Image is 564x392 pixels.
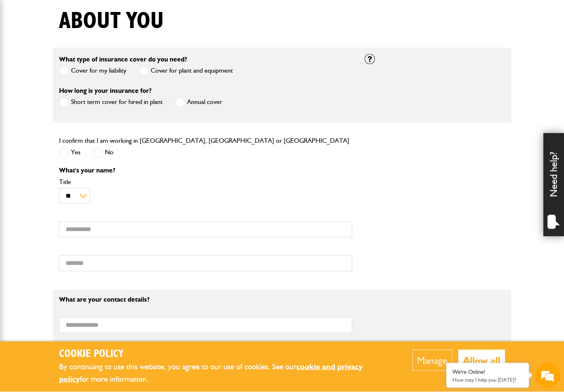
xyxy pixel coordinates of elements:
div: We're Online! [453,368,523,375]
input: Enter your email address [11,101,151,119]
div: Chat with us now [43,46,139,57]
label: Cover for my liability [59,66,126,76]
p: By continuing to use this website, you agree to our use of cookies. See our for more information. [59,361,387,386]
label: Short term cover for hired in plant [59,97,163,108]
label: Yes [59,148,81,158]
div: Need help? [543,133,564,236]
label: How long is your insurance for? [59,87,152,94]
label: No [93,148,114,158]
input: Enter your phone number [11,125,151,143]
label: I confirm that I am working in [GEOGRAPHIC_DATA], [GEOGRAPHIC_DATA] or [GEOGRAPHIC_DATA] [59,137,349,144]
textarea: Type your message and hit 'Enter' [11,149,151,247]
button: Manage [412,350,452,371]
h1: About you [59,7,164,35]
p: What are your contact details? [59,296,352,303]
label: What type of insurance cover do you need? [59,56,187,63]
div: Minimize live chat window [135,4,155,24]
em: Start Chat [112,254,150,265]
p: How may I help you today? [453,377,523,383]
p: What's your name? [59,167,352,174]
h2: Cookie Policy [59,348,387,361]
img: d_20077148190_company_1631870298795_20077148190 [14,46,35,57]
label: Cover for plant and equipment [139,66,233,76]
input: Enter your last name [11,76,151,94]
label: Title [59,179,352,185]
button: Allow all [458,350,505,371]
label: Annual cover [175,97,222,108]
